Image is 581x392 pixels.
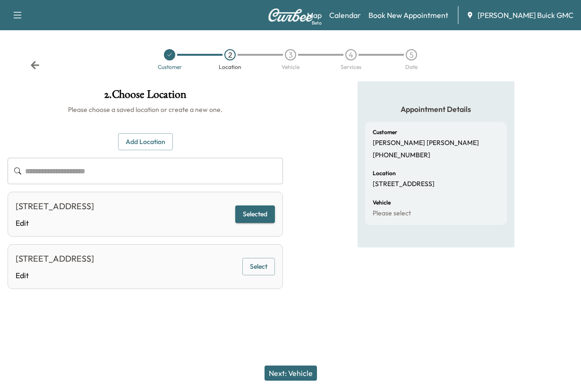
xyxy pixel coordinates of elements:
[242,258,275,275] button: Select
[16,200,94,213] div: [STREET_ADDRESS]
[8,89,283,105] h1: 2 . Choose Location
[368,9,448,21] a: Book New Appointment
[373,139,479,147] p: [PERSON_NAME] [PERSON_NAME]
[268,9,313,22] img: Curbee Logo
[16,270,94,281] a: Edit
[307,9,322,21] a: MapBeta
[373,170,396,176] h6: Location
[285,49,296,60] div: 3
[365,104,507,114] h5: Appointment Details
[373,209,411,218] p: Please select
[265,366,317,381] button: Next: Vehicle
[406,49,417,60] div: 5
[373,151,430,160] p: [PHONE_NUMBER]
[219,64,241,70] div: Location
[373,180,435,188] p: [STREET_ADDRESS]
[235,205,275,223] button: Selected
[118,133,173,151] button: Add Location
[373,200,391,205] h6: Vehicle
[282,64,299,70] div: Vehicle
[405,64,418,70] div: Date
[30,60,40,70] div: Back
[478,9,573,21] span: [PERSON_NAME] Buick GMC
[345,49,357,60] div: 4
[16,217,94,229] a: Edit
[16,252,94,265] div: [STREET_ADDRESS]
[158,64,182,70] div: Customer
[373,129,397,135] h6: Customer
[341,64,361,70] div: Services
[312,19,322,26] div: Beta
[224,49,236,60] div: 2
[329,9,361,21] a: Calendar
[8,105,283,114] h6: Please choose a saved location or create a new one.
